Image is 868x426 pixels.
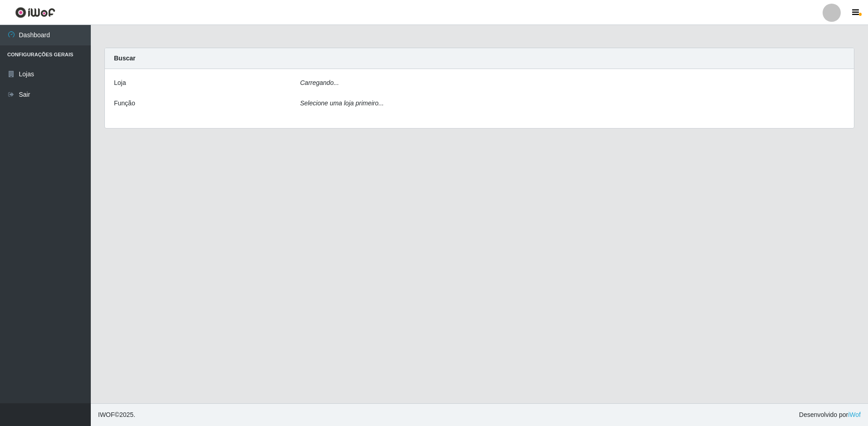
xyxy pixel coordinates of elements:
a: iWof [848,411,861,418]
span: © 2025 . [98,410,135,420]
i: Selecione uma loja primeiro... [300,99,384,107]
i: Carregando... [300,79,339,86]
label: Função [114,99,135,108]
span: Desenvolvido por [799,410,861,420]
img: CoreUI Logo [15,7,55,18]
label: Loja [114,78,126,88]
strong: Buscar [114,54,135,62]
span: IWOF [98,411,115,418]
